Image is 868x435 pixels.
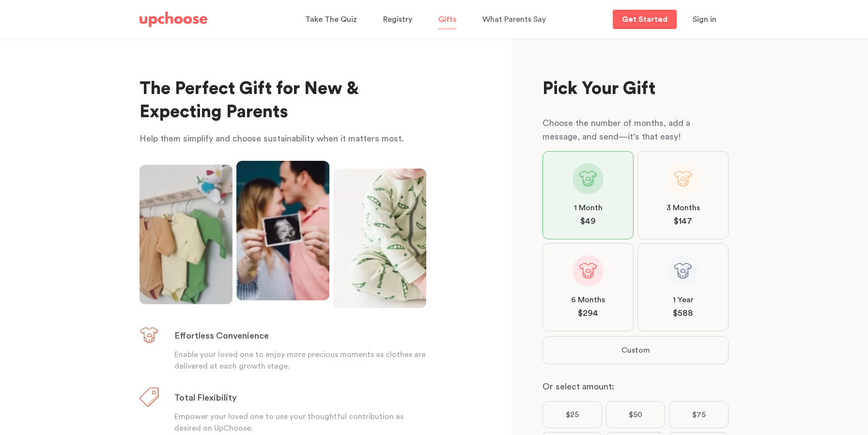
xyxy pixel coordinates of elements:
span: What Parents Say [482,16,546,23]
img: Colorful organic cotton baby bodysuits hanging on a rack [139,165,232,304]
span: Sign in [693,16,716,23]
p: Enable your loved one to enjoy more precious moments as clothes are delivered at each growth stage. [174,349,426,372]
a: What Parents Say [482,10,549,29]
h1: The Perfect Gift for New & Expecting Parents [139,78,426,124]
img: Effortless Convenience [139,326,159,345]
img: UpChoose [139,12,207,27]
img: Total Flexibility [139,388,159,407]
p: Get Started [622,16,667,23]
span: $ 147 [674,216,692,227]
span: Help them simplify and choose sustainability when it matters most. [139,134,404,143]
span: Take The Quiz [305,16,357,23]
span: 6 Months [571,294,605,306]
h3: Total Flexibility [174,392,237,404]
a: Gifts [438,10,459,29]
img: baby wearing adorable romper from UpChoose [333,169,426,308]
img: Expecting parents showing a scan of their upcoming baby [236,161,329,300]
p: Or select amount: [542,380,728,393]
span: 1 Year [673,294,694,306]
span: Registry [383,16,412,23]
span: $ 294 [578,308,598,319]
button: Sign in [681,10,728,29]
a: Get Started [613,10,677,29]
a: UpChoose [139,10,207,30]
p: Pick Your Gift [542,78,728,101]
span: $ 49 [580,216,596,227]
span: Gifts [438,16,456,23]
label: $25 [542,401,602,428]
button: Custom [543,337,728,364]
label: $50 [606,401,666,428]
p: Empower your loved one to use your thoughtful contribution as desired on UpChoose. [174,411,426,434]
span: 3 Months [666,202,700,214]
a: Registry [383,10,415,29]
span: Choose the number of months, add a message, and send—it's that easy! [542,119,690,141]
h3: Effortless Convenience [174,330,269,342]
a: Take The Quiz [305,10,360,29]
span: $ 588 [673,308,693,319]
label: $75 [669,401,728,428]
span: 1 Month [574,202,603,214]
